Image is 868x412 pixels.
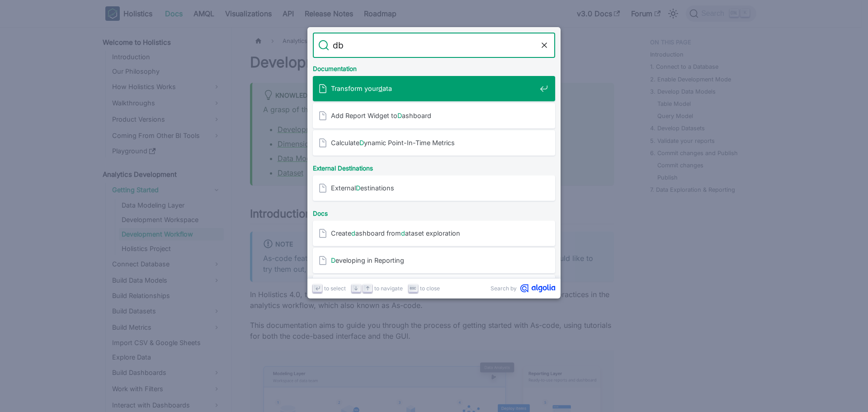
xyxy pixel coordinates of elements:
[353,285,359,292] svg: Arrow down
[313,76,555,101] a: Transform yourdata
[397,112,402,119] mark: D
[313,248,555,273] a: Developing in Reporting
[331,256,335,264] mark: D
[359,139,364,147] mark: D
[331,184,536,192] span: External estinations
[331,229,536,237] span: Create ashboard from ataset exploration
[374,284,403,293] span: to navigate
[491,284,555,293] a: Search byAlgolia
[401,229,405,237] mark: d
[356,184,360,192] mark: D
[351,229,355,237] mark: d
[311,203,557,221] div: Docs
[324,284,346,293] span: to select
[313,130,555,156] a: CalculateDynamic Point-In-Time Metrics
[314,285,321,292] svg: Enter key
[311,157,557,175] div: External Destinations
[331,84,536,93] span: Transform your ata
[420,284,440,293] span: to close
[313,275,555,300] a: Developing in theDevelopment workspace
[331,256,536,265] span: eveloping in Reporting
[520,284,555,293] svg: Algolia
[329,33,539,58] input: Search docs
[331,138,536,147] span: Calculate ynamic Point-In-Time Metrics
[364,285,371,292] svg: Arrow up
[378,85,382,92] mark: d
[313,103,555,128] a: Add Report Widget toDashboard
[313,221,555,246] a: Createdashboard fromdataset exploration
[539,40,550,51] button: Clear the query
[311,58,557,76] div: Documentation
[410,285,416,292] svg: Escape key
[331,111,536,120] span: Add Report Widget to ashboard
[491,284,517,293] span: Search by
[313,175,555,201] a: ExternalDestinations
